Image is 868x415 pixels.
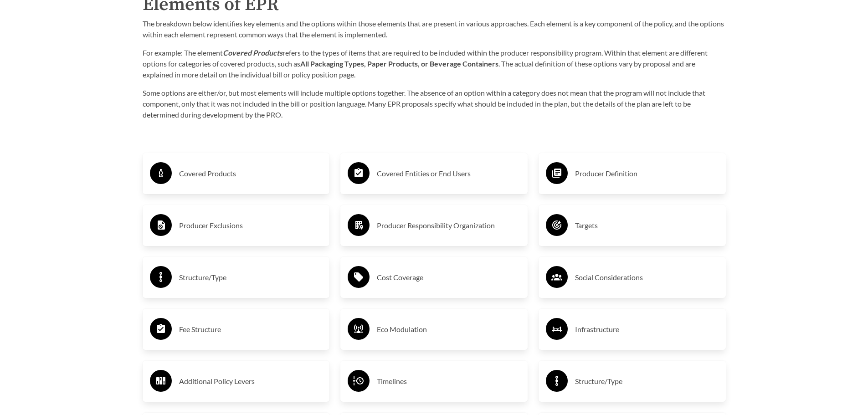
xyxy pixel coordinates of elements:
[377,270,520,285] h3: Cost Coverage
[179,166,323,181] h3: Covered Products
[179,322,323,337] h3: Fee Structure
[143,87,726,120] p: Some options are either/or, but most elements will include multiple options together. The absence...
[223,48,282,57] strong: Covered Products
[179,218,323,233] h3: Producer Exclusions
[377,322,520,337] h3: Eco Modulation
[575,218,719,233] h3: Targets
[575,270,719,285] h3: Social Considerations
[575,322,719,337] h3: Infrastructure
[575,374,719,389] h3: Structure/Type
[143,47,726,80] p: For example: The element refers to the types of items that are required to be included within the...
[179,270,323,285] h3: Structure/Type
[179,374,323,389] h3: Additional Policy Levers
[575,166,719,181] h3: Producer Definition
[377,374,520,389] h3: Timelines
[377,218,520,233] h3: Producer Responsibility Organization
[300,59,498,68] strong: All Packaging Types, Paper Products, or Beverage Containers
[143,18,726,40] p: The breakdown below identifies key elements and the options within those elements that are presen...
[377,166,520,181] h3: Covered Entities or End Users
